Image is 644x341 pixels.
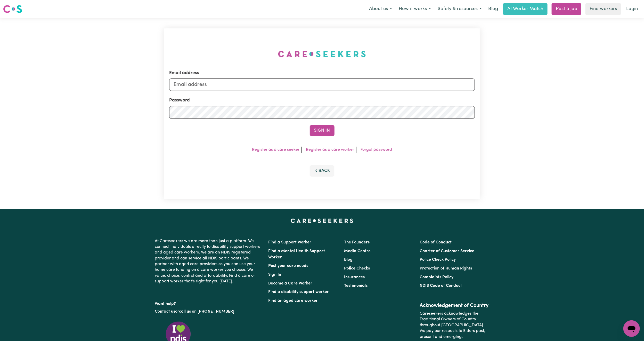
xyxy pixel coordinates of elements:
[420,258,456,262] a: Police Check Policy
[268,290,329,294] a: Find a disability support worker
[310,125,335,136] button: Sign In
[485,3,501,15] a: Blog
[3,3,22,15] a: Careseekers logo
[169,97,190,104] label: Password
[552,3,581,15] a: Post a job
[344,240,370,244] a: The Founders
[503,3,548,15] a: AI Worker Match
[344,284,368,288] a: Testimonials
[252,148,299,152] a: Register as a care seeker
[268,273,281,277] a: Sign In
[623,3,641,15] a: Login
[395,4,434,14] button: How it works
[361,148,392,152] a: Forgot password
[344,266,370,271] a: Police Checks
[268,299,318,303] a: Find an aged care worker
[155,307,262,316] p: or
[585,3,621,15] a: Find workers
[169,78,475,91] input: Email address
[179,310,234,314] a: call us on [PHONE_NUMBER]
[268,240,312,244] a: Find a Support Worker
[268,249,325,259] a: Find a Mental Health Support Worker
[366,4,395,14] button: About us
[291,219,353,223] a: Careseekers home page
[155,299,262,307] p: Want help?
[3,4,22,14] img: Careseekers logo
[169,70,199,76] label: Email address
[623,320,640,337] iframe: Button to launch messaging window, conversation in progress
[268,264,308,268] a: Post your care needs
[155,236,262,287] p: At Careseekers we are more than just a platform. We connect individuals directly to disability su...
[344,249,371,253] a: Media Centre
[344,275,365,279] a: Insurances
[434,4,485,14] button: Safety & resources
[420,275,453,279] a: Complaints Policy
[420,303,489,309] h2: Acknowledgement of Country
[268,281,313,286] a: Become a Care Worker
[306,148,354,152] a: Register as a care worker
[310,165,335,177] button: Back
[420,249,474,253] a: Charter of Customer Service
[155,310,175,314] a: Contact us
[420,284,462,288] a: NDIS Code of Conduct
[420,240,452,244] a: Code of Conduct
[344,258,353,262] a: Blog
[420,266,472,271] a: Protection of Human Rights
